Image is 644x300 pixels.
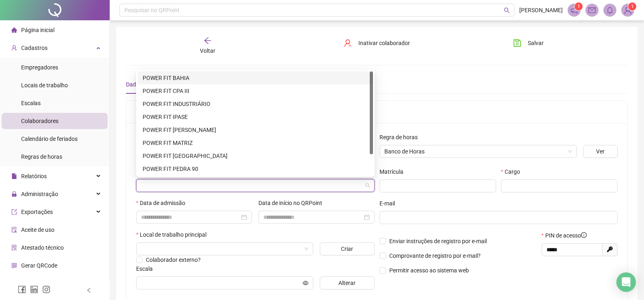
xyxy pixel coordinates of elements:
[528,39,544,47] span: Salvar
[138,84,373,97] div: PWR FITNESS COMERCIO E SERVIÇOS LTDA
[21,209,53,215] span: Exportações
[258,199,327,207] label: Data de início no QRPoint
[138,162,373,175] div: PWR FITNESS COMERCIO E SERVIÇOS LTDA
[575,2,583,11] sup: 1
[389,238,487,244] span: Enviar instruções de registro por e-mail
[42,285,50,294] span: instagram
[504,7,510,13] span: search
[338,37,416,50] button: Inativar colaborador
[21,136,78,142] span: Calendário de feriados
[513,39,521,47] span: save
[507,37,550,50] button: Salvar
[570,6,578,14] span: notification
[11,263,17,268] span: qrcode
[11,45,17,51] span: user-add
[126,80,163,89] div: Dados básicos
[596,147,605,156] span: Ver
[379,167,409,176] label: Matrícula
[338,278,356,287] span: Alterar
[303,280,308,286] span: eye
[519,6,563,15] span: [PERSON_NAME]
[143,125,368,134] div: POWER FIT [PERSON_NAME]
[200,47,215,54] span: Voltar
[21,280,62,287] span: Central de ajuda
[143,73,368,82] div: POWER FIT BAHIA
[18,285,26,294] span: facebook
[389,267,469,274] span: Permitir acesso ao sistema web
[11,227,17,233] span: audit
[138,149,373,162] div: PWR FITNESS COMERCIO E SERVIÇOS LTDA
[138,123,373,136] div: PWR FITNESS COMERCIO E SERVIÇOS LTDA
[606,6,614,14] span: bell
[143,151,368,160] div: POWER FIT [GEOGRAPHIC_DATA]
[11,245,17,250] span: solution
[384,145,572,158] span: Banco de Horas
[138,97,373,110] div: PWR FITNESS COMERCIO E SERVIÇOS LTDA
[143,99,368,108] div: POWER FIT INDUSTRIÁRIO
[21,82,68,88] span: Locais de trabalho
[616,272,636,292] div: Open Intercom Messenger
[86,287,92,293] span: left
[21,262,57,269] span: Gerar QRCode
[389,253,481,259] span: Comprovante de registro por e-mail?
[21,227,54,233] span: Aceite de uso
[320,242,375,255] button: Criar
[143,86,368,95] div: POWER FIT CPA III
[588,6,596,14] span: mail
[11,173,17,179] span: file
[21,27,54,33] span: Página inicial
[146,257,201,263] span: Colaborador externo?
[21,153,62,160] span: Regras de horas
[143,138,368,147] div: POWER FIT MATRIZ
[136,264,158,273] label: Escala
[138,110,373,123] div: PWR FITNESS COMERCIO E SERVIÇOS LTDA
[21,100,41,106] span: Escalas
[341,244,353,253] span: Criar
[577,4,580,9] span: 1
[379,133,423,142] label: Regra de horas
[501,167,525,176] label: Cargo
[631,4,634,9] span: 1
[21,244,64,251] span: Atestado técnico
[143,164,368,173] div: POWER FIT PEDRA 90
[379,199,400,208] label: E-mail
[21,191,58,197] span: Administração
[11,209,17,215] span: export
[581,232,587,238] span: info-circle
[358,39,410,47] span: Inativar colaborador
[21,173,47,179] span: Relatórios
[583,145,618,158] button: Ver
[21,45,48,51] span: Cadastros
[204,37,212,45] span: arrow-left
[21,118,59,124] span: Colaboradores
[11,191,17,197] span: lock
[143,112,368,121] div: POWER FIT IPASE
[545,231,587,240] span: PIN de acesso
[138,136,373,149] div: PWR FITNESS COMERCIO E SERVIÇOS LTDA
[628,2,636,11] sup: Atualize o seu contato no menu Meus Dados
[136,199,191,207] label: Data de admissão
[622,4,634,16] img: 93771
[136,107,618,117] h5: Dados gerais
[11,27,17,33] span: home
[320,276,375,289] button: Alterar
[30,285,38,294] span: linkedin
[21,64,58,71] span: Empregadores
[138,71,373,84] div: PWR FITNESS BAHIA ACADEMIA LTDA
[136,230,212,239] label: Local de trabalho principal
[344,39,352,47] span: user-delete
